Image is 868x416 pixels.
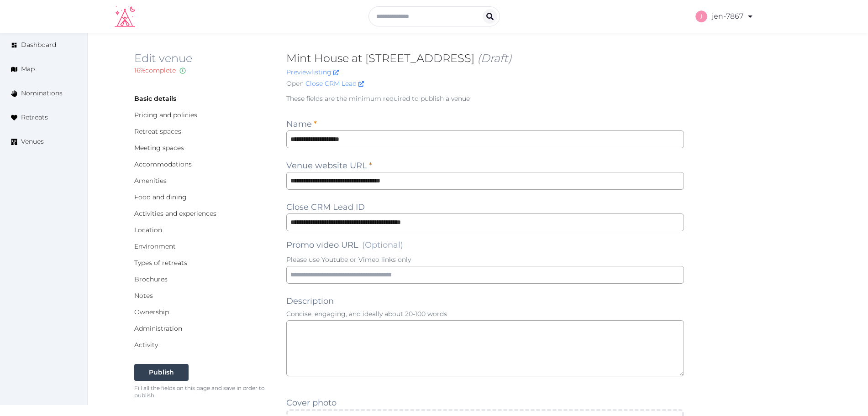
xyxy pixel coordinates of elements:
[134,193,187,201] a: Food and dining
[286,79,304,88] span: Open
[286,94,684,103] p: These fields are the minimum required to publish a venue
[134,308,169,316] a: Ownership
[134,385,272,399] p: Fill all the fields on this page and save in order to publish
[286,68,339,76] a: Previewlisting
[134,111,197,119] a: Pricing and policies
[134,209,216,218] a: Activities and experiences
[134,364,189,381] button: Publish
[134,177,167,185] a: Amenities
[134,341,158,349] a: Activity
[149,368,174,377] div: Publish
[21,113,48,122] span: Retreats
[134,324,182,333] a: Administration
[21,40,56,50] span: Dashboard
[134,259,187,267] a: Types of retreats
[305,79,364,88] a: Close CRM Lead
[286,295,334,307] label: Description
[286,118,317,130] label: Name
[286,201,365,213] label: Close CRM Lead ID
[21,64,35,74] span: Map
[477,52,512,65] span: (Draft)
[286,309,684,318] p: Concise, engaging, and ideally about 20-100 words
[134,291,153,300] a: Notes
[134,275,168,283] a: Brochures
[134,242,176,250] a: Environment
[286,239,403,251] label: Promo video URL
[21,137,44,146] span: Venues
[134,160,192,168] a: Accommodations
[134,226,162,234] a: Location
[134,66,176,74] span: 16 % complete
[134,94,176,103] a: Basic details
[134,144,184,152] a: Meeting spaces
[21,88,63,98] span: Nominations
[134,51,272,66] h2: Edit venue
[286,255,684,264] p: Please use Youtube or Vimeo links only
[134,127,181,135] a: Retreat spaces
[286,159,372,172] label: Venue website URL
[286,51,684,66] h2: Mint House at [STREET_ADDRESS]
[362,240,403,250] span: (Optional)
[695,4,754,29] a: jen-7867
[286,396,337,409] label: Cover photo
